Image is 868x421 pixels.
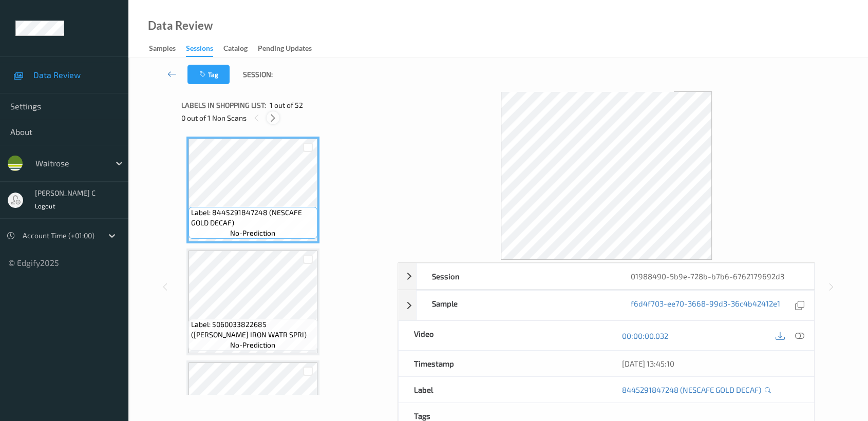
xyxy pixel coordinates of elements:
[223,43,248,56] div: Catalog
[621,385,761,395] a: 8445291847248 (NESCAFE GOLD DECAF)
[417,263,615,289] div: Session
[615,263,814,289] div: 01988490-5b9e-728b-b7b6-6762179692d3
[191,319,315,340] span: Label: 5060033822685 ([PERSON_NAME] IRON WATR SPRI)
[191,207,315,228] span: Label: 8445291847248 (NESCAFE GOLD DECAF)
[186,42,223,57] a: Sessions
[243,69,273,80] span: Session:
[230,228,275,238] span: no-prediction
[149,43,176,56] div: Samples
[181,111,390,124] div: 0 out of 1 Non Scans
[149,42,186,56] a: Samples
[186,43,213,57] div: Sessions
[417,291,615,320] div: Sample
[223,42,258,56] a: Catalog
[399,377,607,403] div: Label
[399,321,607,350] div: Video
[621,358,799,369] div: [DATE] 13:45:10
[270,100,303,110] span: 1 out of 52
[398,290,815,320] div: Samplef6d4f703-ee70-3668-99d3-36c4b42412e1
[181,100,266,110] span: Labels in shopping list:
[258,43,312,56] div: Pending Updates
[230,340,275,350] span: no-prediction
[621,331,668,341] a: 00:00:00.032
[258,42,322,56] a: Pending Updates
[399,351,607,376] div: Timestamp
[187,65,230,84] button: Tag
[398,263,815,290] div: Session01988490-5b9e-728b-b7b6-6762179692d3
[631,298,780,312] a: f6d4f703-ee70-3668-99d3-36c4b42412e1
[148,21,213,31] div: Data Review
